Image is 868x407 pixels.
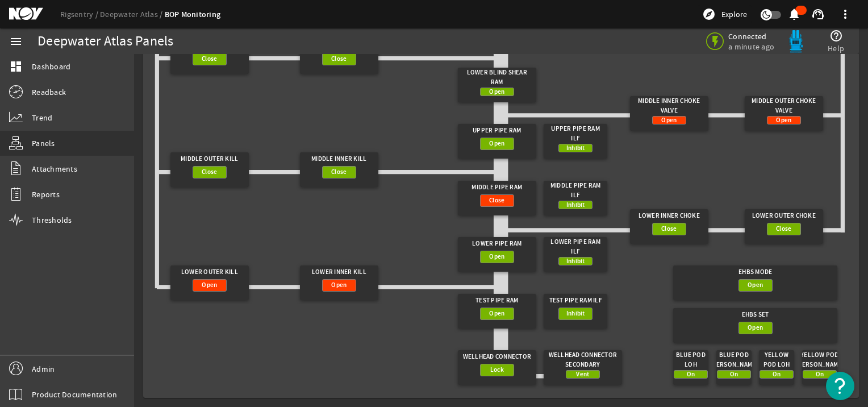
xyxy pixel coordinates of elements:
[547,237,604,257] div: Lower Pipe Ram ILF
[9,60,23,73] mat-icon: dashboard
[773,369,781,380] span: On
[331,167,347,178] span: Close
[634,209,704,223] div: Lower Inner Choke
[32,363,55,375] span: Admin
[548,350,618,370] div: Wellhead Connector Secondary
[832,1,859,28] button: more_vert
[728,41,777,52] span: a minute ago
[304,152,374,166] div: Middle Inner Kill
[687,369,695,380] span: On
[37,36,174,47] div: Deepwater Atlas Panels
[165,9,221,20] a: BOP Monitoring
[174,265,245,279] div: Lower Outer Kill
[32,389,117,400] span: Product Documentation
[776,115,791,126] span: Open
[702,7,716,21] mat-icon: explore
[462,350,532,364] div: Wellhead Connector
[576,369,589,380] span: Vent
[634,96,704,116] div: Middle Inner Choke Valve
[681,308,829,322] div: EHBS Set
[748,280,763,291] span: Open
[462,68,532,88] div: Lower Blind Shear Ram
[566,200,585,211] span: Inhibit
[566,256,585,267] span: Inhibit
[661,223,677,235] span: Close
[811,7,825,21] mat-icon: support_agent
[787,7,801,21] mat-icon: notifications
[100,9,165,19] a: Deepwater Atlas
[489,86,504,98] span: Open
[32,86,66,98] span: Readback
[547,124,604,144] div: Upper Pipe Ram ILF
[489,308,504,319] span: Open
[784,30,807,53] img: Bluepod.svg
[829,29,843,43] mat-icon: help_outline
[718,350,750,370] div: Blue Pod [PERSON_NAME]
[490,364,504,376] span: Lock
[749,209,819,223] div: Lower Outer Choke
[32,214,72,226] span: Thresholds
[675,350,707,370] div: Blue Pod LOH
[566,143,585,154] span: Inhibit
[331,280,347,291] span: Open
[202,167,217,178] span: Close
[547,181,604,201] div: Middle Pipe Ram ILF
[32,189,60,200] span: Reports
[462,294,532,308] div: Test Pipe Ram
[728,31,777,41] span: Connected
[462,181,532,194] div: Middle Pipe Ram
[489,251,504,263] span: Open
[174,152,245,166] div: Middle Outer Kill
[828,43,844,54] span: Help
[749,96,819,116] div: Middle Outer Choke Valve
[9,35,23,48] mat-icon: menu
[202,53,217,65] span: Close
[462,237,532,251] div: Lower Pipe Ram
[730,369,738,380] span: On
[32,112,52,123] span: Trend
[776,223,791,235] span: Close
[202,280,217,291] span: Open
[698,5,752,23] button: Explore
[721,9,747,20] span: Explore
[304,265,374,279] div: Lower Inner Kill
[331,53,347,65] span: Close
[489,138,504,149] span: Open
[826,372,854,400] button: Open Resource Center
[748,322,763,334] span: Open
[566,308,585,319] span: Inhibit
[60,9,100,19] a: Rigsentry
[462,124,532,138] div: Upper Pipe Ram
[661,115,677,126] span: Open
[816,369,824,380] span: On
[32,61,70,72] span: Dashboard
[804,350,836,370] div: Yellow Pod [PERSON_NAME]
[761,350,792,370] div: Yellow Pod LOH
[681,265,829,279] div: EHBS Mode
[489,195,504,206] span: Close
[32,138,55,149] span: Panels
[32,163,77,175] span: Attachments
[547,294,604,308] div: Test Pipe Ram ILF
